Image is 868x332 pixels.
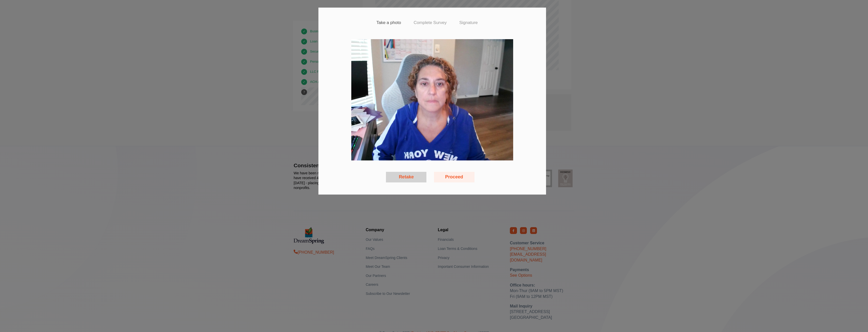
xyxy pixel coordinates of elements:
[434,172,474,182] button: Proceed
[386,172,426,182] button: Retake
[351,39,513,160] img: LwhRKgAAAAZJREFUAwByDWuNaozd2wAAAABJRU5ErkJggg==
[414,20,447,25] h4: Complete Survey
[459,20,478,25] h4: Signature
[376,20,401,25] h4: Take a photo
